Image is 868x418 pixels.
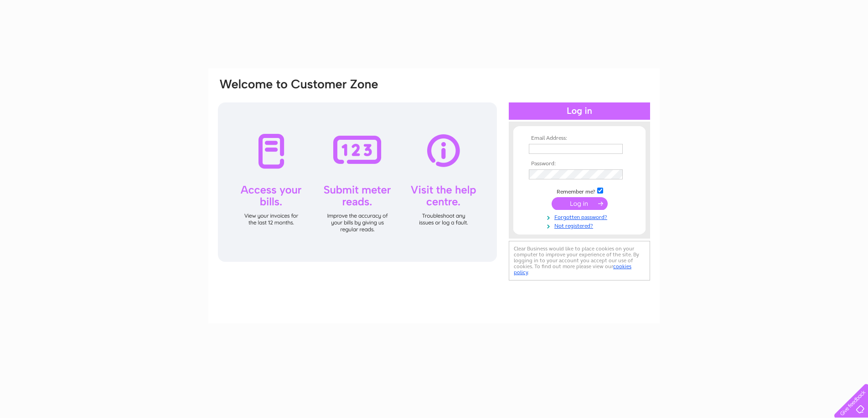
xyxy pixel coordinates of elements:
[527,186,632,195] td: Remember me?
[529,221,632,229] a: Not registered?
[509,241,650,280] div: Clear Business would like to place cookies on your computer to improve your experience of the sit...
[514,263,631,275] a: cookies policy
[527,135,632,142] th: Email Address:
[527,161,632,167] th: Password:
[529,212,632,221] a: Forgotten password?
[552,197,608,210] input: Submit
